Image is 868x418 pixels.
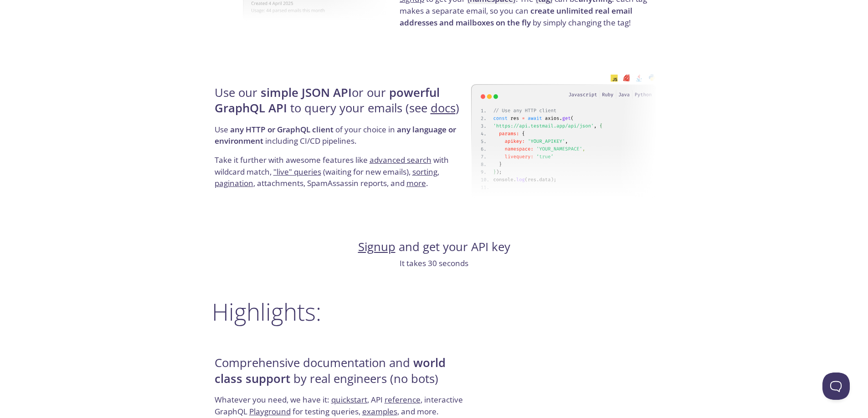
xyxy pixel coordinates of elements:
[370,155,431,165] a: advanced search
[362,406,397,417] a: examples
[406,178,426,188] a: more
[358,239,395,255] a: Signup
[215,355,446,386] strong: world class support
[431,100,456,116] a: docs
[215,85,468,124] h4: Use our or our to query your emails (see )
[215,154,468,189] p: Take it further with awesome features like with wildcard match, (waiting for new emails), , , att...
[385,394,421,405] a: reference
[212,257,657,269] p: It takes 30 seconds
[471,64,657,208] img: api
[215,124,468,154] p: Use of your choice in including CI/CD pipelines.
[215,124,456,146] strong: any language or environment
[212,298,657,325] h2: Highlights:
[400,5,632,28] strong: create unlimited real email addresses and mailboxes on the fly
[261,85,352,101] strong: simple JSON API
[273,166,321,177] a: "live" queries
[215,355,468,394] h4: Comprehensive documentation and by real engineers (no bots)
[230,124,334,135] strong: any HTTP or GraphQL client
[822,373,850,400] iframe: Help Scout Beacon - Open
[215,85,440,116] strong: powerful GraphQL API
[212,239,657,255] h4: and get your API key
[331,394,367,405] a: quickstart
[412,166,437,177] a: sorting
[215,178,253,188] a: pagination
[249,406,291,417] a: Playground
